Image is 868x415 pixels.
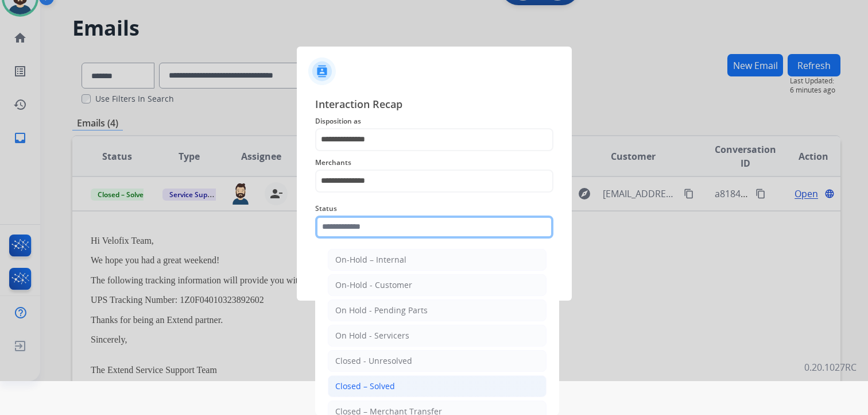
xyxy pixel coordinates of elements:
[335,330,409,341] div: On Hold - Servicers
[335,381,395,392] div: Closed – Solved
[315,202,553,216] span: Status
[335,305,428,316] div: On Hold - Pending Parts
[315,114,553,128] span: Disposition as
[315,156,553,170] span: Merchants
[804,360,857,374] p: 0.20.1027RC
[308,57,336,85] img: contactIcon
[315,96,553,114] span: Interaction Recap
[335,254,406,266] div: On-Hold – Internal
[335,279,412,291] div: On-Hold - Customer
[335,355,412,367] div: Closed - Unresolved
